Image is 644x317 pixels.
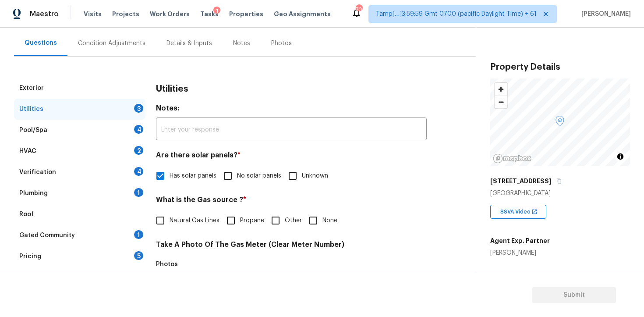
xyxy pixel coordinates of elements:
[500,207,534,216] span: SSVA Video
[556,116,564,129] div: Map marker
[156,104,427,116] h4: Notes:
[19,168,56,177] div: Verification
[134,146,143,155] div: 2
[156,196,427,208] h4: What is the Gas source ?
[240,216,264,225] span: Propane
[84,10,102,18] span: Visits
[170,216,219,225] span: Natural Gas Lines
[134,104,143,113] div: 3
[495,83,507,96] button: Zoom in
[490,205,546,219] div: SSVA Video
[490,177,552,185] h5: [STREET_ADDRESS]
[134,251,143,260] div: 5
[213,7,220,15] div: 1
[25,39,57,47] div: Questions
[615,151,626,162] button: Toggle attribution
[274,10,331,18] span: Geo Assignments
[495,96,507,108] button: Zoom out
[493,153,531,164] a: Mapbox homepage
[134,167,143,176] div: 4
[271,39,292,48] div: Photos
[166,39,212,48] div: Details & Inputs
[19,252,41,261] div: Pricing
[19,189,48,198] div: Plumbing
[19,210,34,219] div: Roof
[200,11,219,17] span: Tasks
[285,216,302,225] span: Other
[19,231,75,240] div: Gated Community
[19,126,47,135] div: Pool/Spa
[302,171,328,181] span: Unknown
[156,240,427,253] h4: Take A Photo Of The Gas Meter (Clear Meter Number)
[233,39,250,48] div: Notes
[322,216,337,225] span: None
[14,267,145,288] div: Add Area
[134,188,143,197] div: 1
[618,152,623,161] span: Toggle attribution
[490,236,550,245] h5: Agent Exp. Partner
[170,171,216,181] span: Has solar panels
[19,147,36,156] div: HVAC
[19,105,43,114] div: Utilities
[78,39,145,48] div: Condition Adjustments
[156,120,427,140] input: Enter your response
[578,10,631,18] span: [PERSON_NAME]
[19,84,44,93] div: Exterior
[229,10,263,18] span: Properties
[490,249,550,257] div: [PERSON_NAME]
[356,5,362,14] div: 700
[30,10,59,18] span: Maestro
[555,177,563,185] button: Copy Address
[112,10,139,18] span: Projects
[134,125,143,134] div: 4
[156,151,427,163] h4: Are there solar panels?
[490,63,630,71] h3: Property Details
[237,171,281,181] span: No solar panels
[376,10,537,18] span: Tamp[…]3:59:59 Gmt 0700 (pacific Daylight Time) + 61
[134,230,143,239] div: 1
[490,189,630,198] div: [GEOGRAPHIC_DATA]
[490,78,630,166] canvas: Map
[531,209,538,215] img: Open In New Icon
[156,261,178,267] h5: Photos
[150,10,190,18] span: Work Orders
[156,85,188,93] h3: Utilities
